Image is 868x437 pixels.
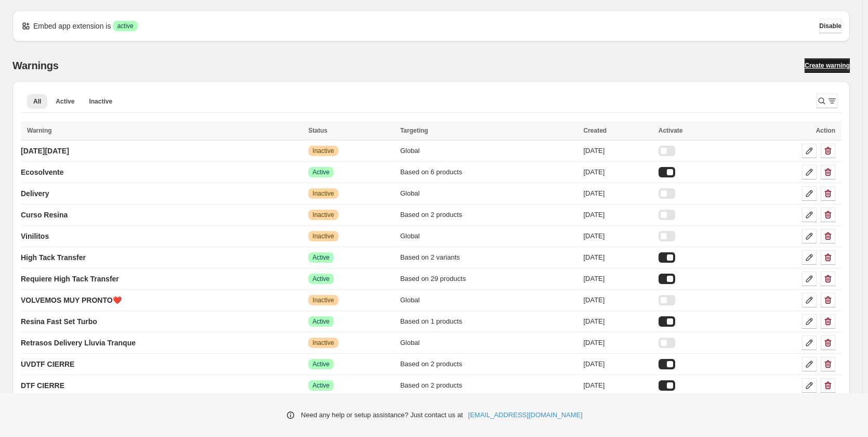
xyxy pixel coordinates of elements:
[583,338,652,348] div: [DATE]
[400,146,577,156] div: Global
[819,22,841,30] span: Disable
[583,252,652,263] div: [DATE]
[312,211,334,219] span: Inactive
[817,94,837,108] button: Search and filter results
[819,19,841,33] button: Disable
[400,380,577,391] div: Based on 2 products
[21,377,64,394] a: DTF CIERRE
[583,380,652,391] div: [DATE]
[21,380,64,391] p: DTF CIERRE
[312,339,334,347] span: Inactive
[583,295,652,305] div: [DATE]
[583,188,652,199] div: [DATE]
[21,207,68,223] a: Curso Resina
[583,210,652,220] div: [DATE]
[659,127,683,134] span: Activate
[400,295,577,305] div: Global
[89,97,112,106] span: Inactive
[21,143,69,159] a: [DATE][DATE]
[21,338,136,348] p: Retrasos Delivery Lluvia Tranque
[400,167,577,177] div: Based on 6 products
[400,188,577,199] div: Global
[21,252,86,263] p: High Tack Transfer
[312,147,334,155] span: Inactive
[21,335,136,351] a: Retrasos Delivery Lluvia Tranque
[21,146,69,156] p: [DATE][DATE]
[583,146,652,156] div: [DATE]
[21,292,122,309] a: VOLVEMOS MUY PRONTO❤️
[583,167,652,177] div: [DATE]
[21,167,63,177] p: Ecosolvente
[468,410,583,420] a: [EMAIL_ADDRESS][DOMAIN_NAME]
[583,316,652,327] div: [DATE]
[33,97,41,106] span: All
[400,127,428,134] span: Targeting
[312,381,330,390] span: Active
[312,168,330,176] span: Active
[21,359,74,369] p: UVDTF CIERRE
[312,189,334,198] span: Inactive
[400,210,577,220] div: Based on 2 products
[400,274,577,284] div: Based on 29 products
[312,232,334,240] span: Inactive
[21,271,119,287] a: Requiere High Tack Transfer
[21,188,49,199] p: Delivery
[312,296,334,304] span: Inactive
[21,313,97,330] a: Resina Fast Set Turbo
[400,252,577,263] div: Based on 2 variants
[805,58,850,73] a: Create warning
[21,316,97,327] p: Resina Fast Set Turbo
[583,274,652,284] div: [DATE]
[21,295,122,305] p: VOLVEMOS MUY PRONTO❤️
[33,21,111,31] p: Embed app extension is
[21,210,68,220] p: Curso Resina
[56,97,74,106] span: Active
[117,22,133,30] span: active
[21,274,119,284] p: Requiere High Tack Transfer
[400,316,577,327] div: Based on 1 products
[21,356,74,372] a: UVDTF CIERRE
[21,228,49,245] a: Vinilitos
[312,317,330,326] span: Active
[400,338,577,348] div: Global
[583,127,607,134] span: Created
[583,231,652,241] div: [DATE]
[312,253,330,262] span: Active
[816,127,835,134] span: Action
[400,231,577,241] div: Global
[21,231,49,241] p: Vinilitos
[583,359,652,369] div: [DATE]
[312,360,330,368] span: Active
[12,59,59,72] h2: Warnings
[308,127,327,134] span: Status
[21,185,49,202] a: Delivery
[21,164,63,181] a: Ecosolvente
[400,359,577,369] div: Based on 2 products
[27,127,52,134] span: Warning
[805,61,850,70] span: Create warning
[21,249,86,266] a: High Tack Transfer
[312,275,330,283] span: Active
